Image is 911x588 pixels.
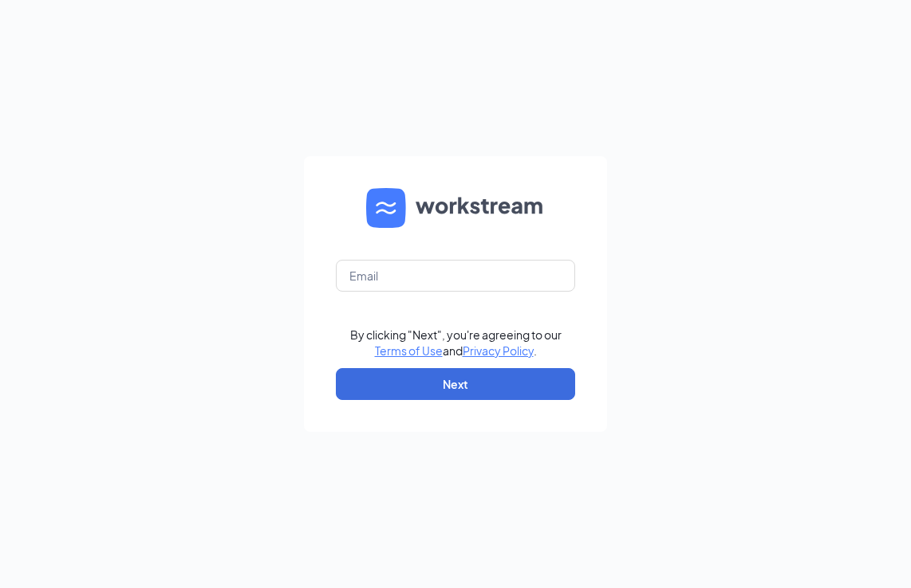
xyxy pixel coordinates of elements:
a: Privacy Policy [463,343,534,358]
a: Terms of Use [375,343,443,358]
input: Email [336,260,575,292]
div: By clicking "Next", you're agreeing to our and . [350,327,562,359]
img: WS logo and Workstream text [366,188,545,228]
button: Next [336,368,575,400]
